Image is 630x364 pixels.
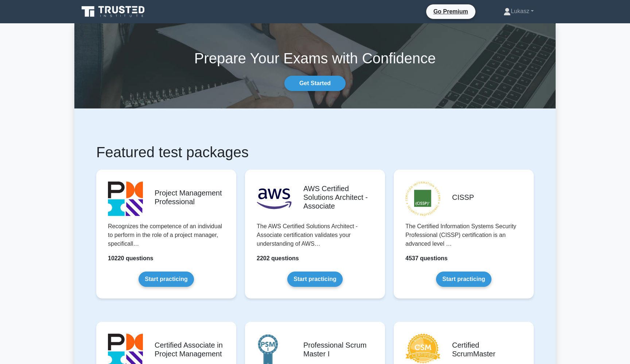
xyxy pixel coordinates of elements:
[486,4,551,19] a: Lukasz
[436,272,491,287] a: Start practicing
[287,272,342,287] a: Start practicing
[139,272,194,287] a: Start practicing
[429,7,472,16] a: Go Premium
[96,143,534,161] h1: Featured test packages
[284,76,346,91] a: Get Started
[74,50,556,67] h1: Prepare Your Exams with Confidence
